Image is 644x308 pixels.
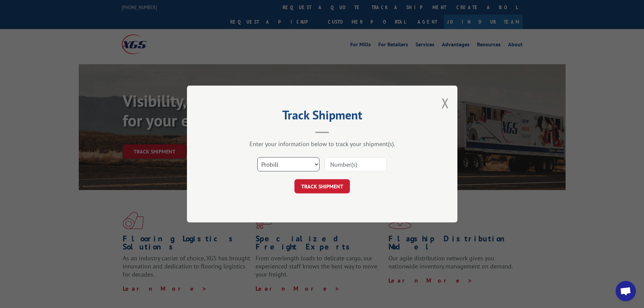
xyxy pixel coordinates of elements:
button: TRACK SHIPMENT [294,179,350,193]
h2: Track Shipment [221,110,424,123]
div: Enter your information below to track your shipment(s). [221,140,424,148]
div: Open chat [616,281,636,301]
input: Number(s) [325,157,387,171]
button: Close modal [442,94,449,112]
